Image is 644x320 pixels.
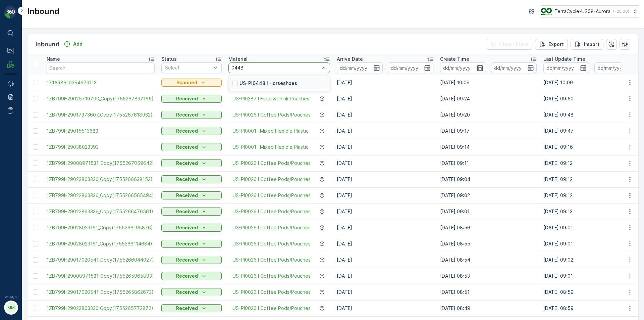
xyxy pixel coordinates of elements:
a: US-PI0026 I Coffee Pods/Pouches [232,305,311,312]
p: Last Update Time [543,56,585,62]
a: 1ZB799H29017373607_Copy(1755267618932) [47,111,155,118]
td: [DATE] 08:53 [437,268,540,284]
div: Toggle Row Selected [33,112,38,118]
td: [DATE] 09:12 [540,171,643,187]
button: Received [161,143,222,151]
p: Received [176,111,198,118]
p: Received [176,305,198,312]
td: [DATE] 10:09 [540,75,643,91]
td: [DATE] [333,155,437,171]
span: US-PI0387 I Food & Drink Pouches [232,95,309,102]
div: Toggle Row Selected [33,144,38,150]
button: Received [161,240,222,248]
a: 1ZB799H29008971531_Copy(1755267059642) [47,160,155,167]
button: Received [161,272,222,280]
a: 1ZB799H29022863336_Copy(1755266565494) [47,192,155,199]
p: Scanned [176,79,197,86]
button: Received [161,208,222,216]
div: Toggle Row Selected [33,161,38,166]
button: TerraCycle-US08-Aurora(-05:00) [541,5,639,17]
p: Received [176,257,198,263]
p: Select [165,64,211,71]
div: Toggle Row Selected [33,225,38,230]
a: US-PI0026 I Coffee Pods/Pouches [232,240,311,247]
span: v 1.48.1 [4,295,17,299]
p: Received [176,273,198,279]
td: [DATE] 09:13 [540,203,643,220]
td: [DATE] [333,203,437,220]
td: [DATE] [333,252,437,268]
div: Toggle Row Selected [33,128,38,134]
p: - [487,64,490,72]
td: [DATE] 09:01 [540,220,643,236]
td: [DATE] 08:54 [437,252,540,268]
a: US-PI0026 I Coffee Pods/Pouches [232,176,311,183]
p: Status [161,56,177,62]
a: US-PI0026 I Coffee Pods/Pouches [232,160,311,167]
p: ( -05:00 ) [613,9,629,14]
td: [DATE] [333,123,437,139]
td: [DATE] [333,236,437,252]
div: MM [6,302,16,313]
p: - [384,64,386,72]
p: Inbound [36,40,60,49]
span: 1ZB799H29008971531_Copy(1755265965893) [47,273,155,279]
input: dd/mm/yyyy [440,62,486,73]
a: 1ZB799H29017020541_Copy(1755265862673) [47,289,155,295]
td: [DATE] [333,91,437,107]
button: Import [571,39,603,50]
button: Received [161,111,222,119]
p: TerraCycle-US08-Aurora [554,8,610,15]
a: US-PI0026 I Coffee Pods/Pouches [232,208,311,215]
a: 1Z1AR8610394673113 [47,79,155,86]
button: Received [161,288,222,296]
td: [DATE] 10:09 [437,75,540,91]
td: [DATE] 08:55 [437,236,540,252]
button: Received [161,256,222,264]
a: 1ZB799H29022863336_Copy(1755265772872) [47,305,155,312]
span: 1ZB799H29028023161_Copy(1755266195876) [47,224,155,231]
a: US-PI0001 I Mixed Flexible Plastic [232,128,309,134]
div: Toggle Row Selected [33,80,38,85]
a: 1ZB799H29038023393 [47,144,155,150]
a: US-PI0026 I Coffee Pods/Pouches [232,224,311,231]
div: Toggle Row Selected [33,96,38,101]
a: 1ZB799H29017020541_Copy(1755266044027) [47,257,155,263]
p: Material [228,56,248,62]
p: Received [176,208,198,215]
td: [DATE] 08:49 [437,300,540,316]
p: Name [47,56,60,62]
td: [DATE] 09:01 [540,268,643,284]
span: US-PI0026 I Coffee Pods/Pouches [232,111,311,118]
td: [DATE] [333,220,437,236]
td: [DATE] 09:16 [540,139,643,155]
p: - [591,64,593,72]
td: [DATE] 09:02 [540,252,643,268]
p: Import [584,41,599,48]
td: [DATE] [333,284,437,300]
button: Received [161,95,222,103]
button: Received [161,175,222,183]
div: Toggle Row Selected [33,209,38,214]
p: US-PI0448 I Horseshoes [239,80,297,87]
p: Received [176,95,198,102]
p: Received [176,289,198,295]
p: Received [176,160,198,167]
div: Toggle Row Selected [33,241,38,246]
a: US-PI0026 I Coffee Pods/Pouches [232,192,311,199]
td: [DATE] 09:48 [540,107,643,123]
a: 1ZB799H29022863336_Copy(1755266638153) [47,176,155,183]
img: image_ci7OI47.png [541,8,552,15]
span: US-PI0026 I Coffee Pods/Pouches [232,257,311,263]
img: logo [4,5,17,19]
div: Toggle Row Selected [33,306,38,311]
a: 1ZB799H29022863336_Copy(1755266476561) [47,208,155,215]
